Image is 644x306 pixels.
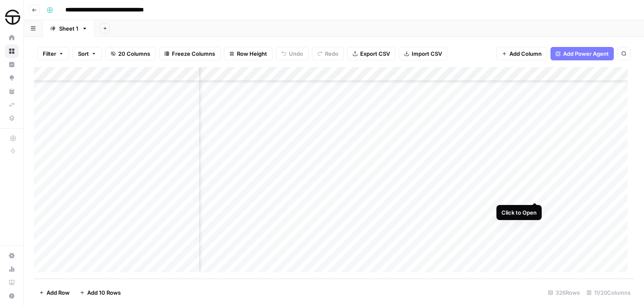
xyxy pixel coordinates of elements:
a: Insights [5,58,18,71]
button: Add Row [34,286,75,299]
button: Sort [73,47,102,60]
a: Opportunities [5,71,18,85]
span: Add 10 Rows [87,288,121,297]
span: Row Height [237,49,267,58]
button: Export CSV [347,47,395,60]
img: SimpleTire Logo [5,10,20,25]
button: Undo [276,47,309,60]
a: Syncs [5,98,18,112]
button: 20 Columns [105,47,156,60]
button: Freeze Columns [159,47,221,60]
button: Filter [37,47,69,60]
a: Browse [5,44,18,58]
span: Add Column [509,49,542,58]
span: Add Row [47,288,70,297]
a: Data Library [5,112,18,125]
a: Home [5,31,18,44]
button: Add 10 Rows [75,286,126,299]
button: Add Power Agent [551,47,614,60]
button: Redo [312,47,344,60]
button: Workspace: SimpleTire [5,7,18,28]
span: 20 Columns [118,49,150,58]
button: Add Column [496,47,547,60]
button: Row Height [224,47,273,60]
a: Your Data [5,85,18,98]
span: Undo [289,49,303,58]
div: 326 Rows [545,286,583,299]
div: Sheet 1 [59,24,78,33]
span: Freeze Columns [172,49,215,58]
a: Usage [5,262,18,276]
a: Learning Hub [5,276,18,289]
div: 11/20 Columns [583,286,634,299]
span: Import CSV [412,49,442,58]
div: Click to Open [501,208,537,217]
button: Import CSV [399,47,447,60]
button: Help + Support [5,289,18,303]
a: Sheet 1 [43,20,95,37]
span: Add Power Agent [563,49,609,58]
span: Sort [78,49,89,58]
a: Settings [5,249,18,262]
span: Filter [43,49,56,58]
span: Redo [325,49,338,58]
span: Export CSV [360,49,390,58]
